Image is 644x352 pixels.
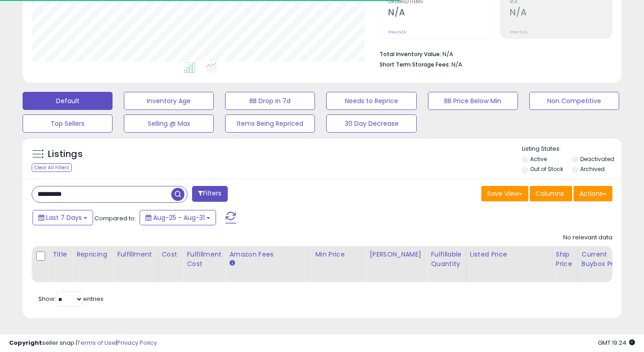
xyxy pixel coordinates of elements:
[431,250,462,269] div: Fulfillable Quantity
[46,213,82,222] span: Last 7 Days
[536,189,564,198] span: Columns
[428,92,518,110] button: BB Price Below Min
[369,250,423,259] div: [PERSON_NAME]
[23,114,113,133] button: Top Sellers
[153,213,205,222] span: Aug-25 - Aug-31
[510,7,612,19] h2: N/A
[388,7,490,19] h2: N/A
[124,114,214,133] button: Selling @ Max
[451,60,462,69] span: N/A
[33,210,93,225] button: Last 7 Days
[481,186,528,201] button: Save View
[326,114,416,133] button: 30 Day Decrease
[522,145,621,153] p: Listing States:
[530,186,572,201] button: Columns
[23,92,113,110] button: Default
[77,338,116,347] a: Terms of Use
[580,165,605,173] label: Archived
[573,186,612,201] button: Actions
[315,250,362,259] div: Min Price
[192,186,227,202] button: Filters
[229,250,307,259] div: Amazon Fees
[470,250,548,259] div: Listed Price
[9,339,157,347] div: seller snap | |
[117,338,157,347] a: Privacy Policy
[187,250,221,269] div: Fulfillment Cost
[162,250,179,259] div: Cost
[52,250,69,259] div: Title
[140,210,216,225] button: Aug-25 - Aug-31
[117,250,154,259] div: Fulfillment
[38,295,103,303] span: Show: entries
[598,338,635,347] span: 2025-09-8 19:24 GMT
[94,214,136,223] span: Compared to:
[556,250,574,269] div: Ship Price
[32,163,72,172] div: Clear All Filters
[380,48,606,59] li: N/A
[510,29,527,35] small: Prev: N/A
[76,250,109,259] div: Repricing
[124,92,214,110] button: Inventory Age
[225,114,315,133] button: Items Being Repriced
[380,61,450,68] b: Short Term Storage Fees:
[563,233,612,242] div: No relevant data
[229,259,235,267] small: Amazon Fees.
[48,148,83,161] h5: Listings
[380,50,441,58] b: Total Inventory Value:
[326,92,416,110] button: Needs to Reprice
[529,92,619,110] button: Non Competitive
[225,92,315,110] button: BB Drop in 7d
[530,165,563,173] label: Out of Stock
[582,250,628,269] div: Current Buybox Price
[9,338,42,347] strong: Copyright
[388,29,406,35] small: Prev: N/A
[530,155,547,163] label: Active
[580,155,614,163] label: Deactivated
